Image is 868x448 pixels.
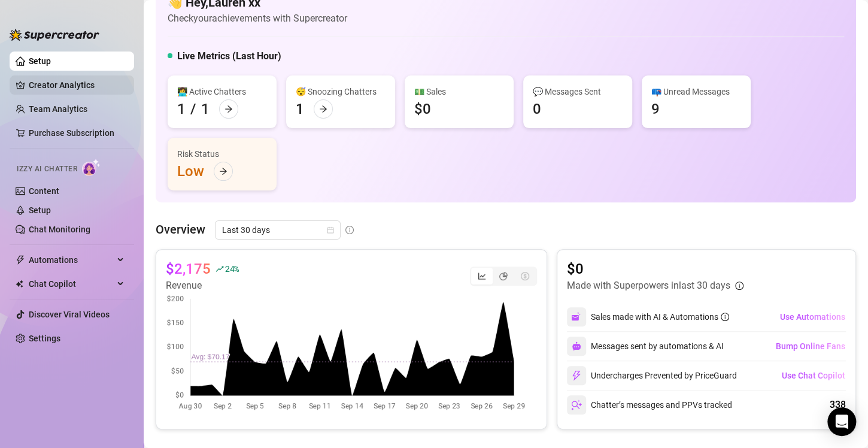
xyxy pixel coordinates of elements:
[29,274,114,293] span: Chat Copilot
[571,399,582,410] img: svg%3e
[177,99,186,119] div: 1
[17,164,77,175] span: Izzy AI Chatter
[521,272,529,280] span: dollar-circle
[414,99,431,119] div: $0
[166,279,239,293] article: Revenue
[775,337,846,356] button: Bump Online Fans
[296,99,304,119] div: 1
[82,159,101,176] img: AI Chatter
[572,341,581,351] img: svg%3e
[776,341,845,351] span: Bump Online Fans
[29,250,114,270] span: Automations
[225,263,239,274] span: 24 %
[177,147,267,161] div: Risk Status
[177,85,267,98] div: 👩‍💻 Active Chatters
[591,310,729,323] div: Sales made with AI & Automations
[827,407,856,436] div: Open Intercom Messenger
[16,280,23,288] img: Chat Copilot
[10,29,99,41] img: logo-BBDzfeDw.svg
[571,311,582,322] img: svg%3e
[533,99,541,119] div: 0
[779,307,846,326] button: Use Automations
[567,366,737,385] div: Undercharges Prevented by PriceGuard
[721,313,729,321] span: info-circle
[29,334,60,343] a: Settings
[16,255,25,265] span: thunderbolt
[567,259,743,279] article: $0
[345,226,354,234] span: info-circle
[29,75,125,95] a: Creator Analytics
[735,281,743,290] span: info-circle
[296,85,386,98] div: 😴 Snoozing Chatters
[651,99,660,119] div: 9
[166,259,211,279] article: $2,175
[567,395,732,414] div: Chatter’s messages and PPVs tracked
[782,371,845,380] span: Use Chat Copilot
[470,267,537,286] div: segmented control
[499,272,508,280] span: pie-chart
[201,99,210,119] div: 1
[29,186,59,196] a: Content
[478,272,486,280] span: line-chart
[29,310,110,319] a: Discover Viral Videos
[168,11,347,26] article: Check your achievements with Supercreator
[156,220,205,238] article: Overview
[533,85,623,98] div: 💬 Messages Sent
[830,398,846,412] div: 338
[780,312,845,322] span: Use Automations
[781,366,846,385] button: Use Chat Copilot
[29,104,87,114] a: Team Analytics
[327,226,334,234] span: calendar
[29,123,125,143] a: Purchase Subscription
[651,85,741,98] div: 📪 Unread Messages
[216,265,224,273] span: rise
[567,279,730,293] article: Made with Superpowers in last 30 days
[219,167,227,175] span: arrow-right
[29,205,51,215] a: Setup
[224,105,233,113] span: arrow-right
[414,85,504,98] div: 💵 Sales
[567,337,724,356] div: Messages sent by automations & AI
[571,370,582,381] img: svg%3e
[29,225,90,234] a: Chat Monitoring
[319,105,327,113] span: arrow-right
[177,49,281,63] h5: Live Metrics (Last Hour)
[29,56,51,66] a: Setup
[222,221,333,239] span: Last 30 days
